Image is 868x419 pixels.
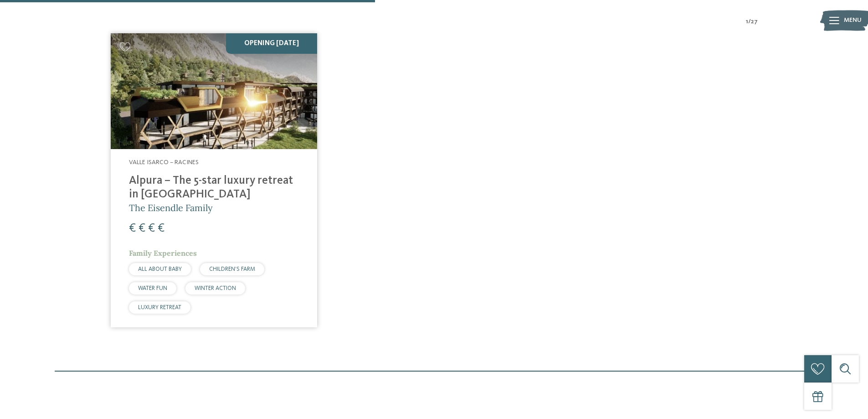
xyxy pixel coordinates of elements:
[158,222,164,234] span: €
[138,266,182,272] span: ALL ABOUT BABY
[138,305,181,310] span: LUXURY RETREAT
[209,266,255,272] span: CHILDREN’S FARM
[111,33,317,150] img: Looking for family hotels? Find the best ones here!
[129,222,136,234] span: €
[751,17,758,26] span: 27
[139,222,145,234] span: €
[129,248,197,258] span: Family Experiences
[129,159,199,166] span: Valle Isarco – Racines
[129,174,299,202] h4: Alpura – The 5-star luxury retreat in [GEOGRAPHIC_DATA]
[148,222,155,234] span: €
[129,202,213,213] span: The Eisendle Family
[111,33,317,327] a: Looking for family hotels? Find the best ones here! Opening [DATE] Valle Isarco – Racines Alpura ...
[746,17,748,26] span: 1
[748,17,751,26] span: /
[138,285,167,291] span: WATER FUN
[195,285,236,291] span: WINTER ACTION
